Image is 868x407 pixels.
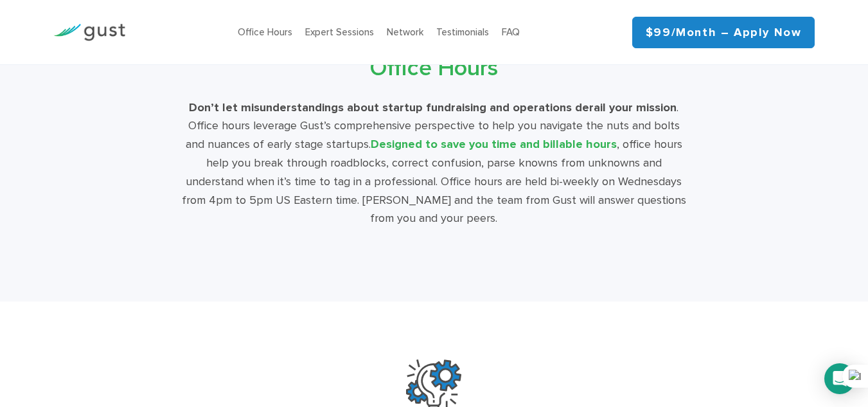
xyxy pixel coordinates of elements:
[632,17,815,48] a: $99/month – Apply Now
[387,26,423,38] a: Network
[238,26,292,38] a: Office Hours
[71,53,798,84] h2: Office Hours
[502,26,520,38] a: FAQ
[53,24,125,41] img: Gust Logo
[189,101,677,114] strong: Don’t let misunderstandings about startup fundraising and operations derail your mission
[371,138,617,151] span: Designed to save you time and billable hours
[305,26,374,38] a: Expert Sessions
[436,26,489,38] a: Testimonials
[824,363,855,394] div: Open Intercom Messenger
[179,99,688,229] div: . Office hours leverage Gust’s comprehensive perspective to help you navigate the nuts and bolts ...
